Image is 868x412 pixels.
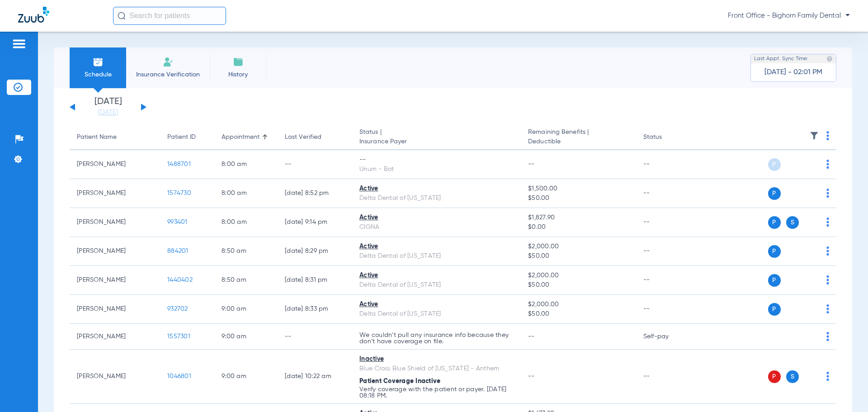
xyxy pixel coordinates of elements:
span: $50.00 [528,194,628,203]
div: Patient Name [77,133,117,142]
span: 932702 [167,306,188,312]
td: [PERSON_NAME] [70,237,160,266]
span: $2,000.00 [528,242,628,251]
span: P [768,187,781,200]
div: Delta Dental of [US_STATE] [359,280,514,290]
td: -- [636,179,697,208]
span: P [768,274,781,287]
span: 1046801 [167,373,191,379]
div: Chat Widget [823,369,868,412]
span: $50.00 [528,309,628,319]
img: Search Icon [118,12,126,20]
td: [PERSON_NAME] [70,266,160,295]
td: -- [636,295,697,324]
td: [DATE] 10:22 AM [278,350,352,404]
img: filter.svg [810,131,819,140]
span: 1440402 [167,277,193,283]
div: Delta Dental of [US_STATE] [359,194,514,203]
td: -- [278,150,352,179]
td: 8:00 AM [214,150,278,179]
img: group-dot-blue.svg [826,189,829,198]
td: [PERSON_NAME] [70,295,160,324]
span: Deductible [528,137,628,147]
td: 8:50 AM [214,237,278,266]
span: P [768,158,781,171]
div: Unum - Bot [359,165,514,174]
p: We couldn’t pull any insurance info because they don’t have coverage on file. [359,332,514,345]
td: -- [278,324,352,350]
span: Insurance Payer [359,137,514,147]
td: -- [636,266,697,295]
div: Active [359,184,514,194]
td: [DATE] 9:14 PM [278,208,352,237]
div: Appointment [222,133,270,142]
span: Schedule [76,70,119,79]
div: Active [359,213,514,223]
td: 8:50 AM [214,266,278,295]
span: Front Office - Bighorn Family Dental [728,11,850,20]
span: 1574730 [167,190,191,196]
img: History [233,57,244,67]
span: -- [528,333,535,340]
div: Patient ID [167,133,207,142]
th: Remaining Benefits | [521,125,636,150]
span: P [768,303,781,316]
img: group-dot-blue.svg [826,246,829,256]
img: group-dot-blue.svg [826,218,829,227]
td: Self-pay [636,324,697,350]
input: Search for patients [113,7,226,25]
td: 9:00 AM [214,295,278,324]
td: -- [636,150,697,179]
li: [DATE] [81,97,135,117]
span: $50.00 [528,280,628,290]
img: Schedule [93,57,104,67]
div: Inactive [359,355,514,364]
span: [DATE] - 02:01 PM [764,68,822,77]
span: 1488701 [167,161,191,167]
img: group-dot-blue.svg [826,160,829,169]
span: $1,827.90 [528,213,628,223]
td: [PERSON_NAME] [70,150,160,179]
th: Status | [352,125,521,150]
span: $2,000.00 [528,271,628,280]
span: 1557301 [167,333,190,340]
div: Active [359,271,514,280]
span: 884201 [167,248,189,254]
span: -- [528,161,535,167]
span: $0.00 [528,223,628,232]
div: Patient ID [167,133,196,142]
td: [PERSON_NAME] [70,208,160,237]
div: Active [359,300,514,309]
span: P [768,216,781,229]
td: [DATE] 8:29 PM [278,237,352,266]
td: 9:00 AM [214,350,278,404]
span: $1,500.00 [528,184,628,194]
div: Appointment [222,133,259,142]
th: Status [636,125,697,150]
div: Delta Dental of [US_STATE] [359,251,514,261]
span: S [786,216,799,229]
span: $50.00 [528,251,628,261]
div: Last Verified [285,133,321,142]
span: P [768,370,781,383]
div: CIGNA [359,223,514,232]
td: -- [636,350,697,404]
div: Blue Cross Blue Shield of [US_STATE] - Anthem [359,364,514,374]
img: group-dot-blue.svg [826,131,829,140]
td: [DATE] 8:33 PM [278,295,352,324]
div: Delta Dental of [US_STATE] [359,309,514,319]
img: group-dot-blue.svg [826,332,829,341]
img: last sync help info [826,56,833,62]
p: Verify coverage with the patient or payer. [DATE] 08:18 PM. [359,386,514,399]
div: -- [359,155,514,165]
span: Insurance Verification [133,70,203,79]
div: Active [359,242,514,251]
div: Last Verified [285,133,345,142]
span: $2,000.00 [528,300,628,309]
a: [DATE] [81,108,135,117]
span: Last Appt. Sync Time: [754,54,808,63]
span: -- [528,373,535,379]
td: [PERSON_NAME] [70,324,160,350]
span: P [768,245,781,258]
img: group-dot-blue.svg [826,275,829,284]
